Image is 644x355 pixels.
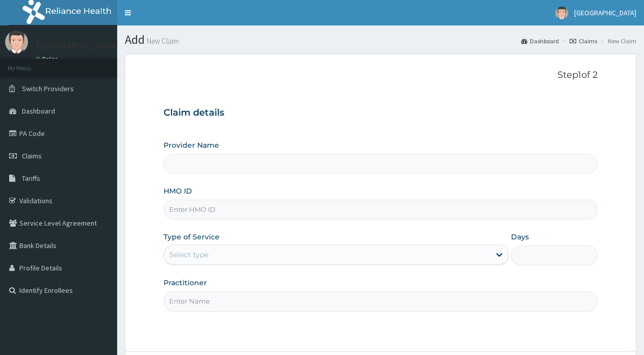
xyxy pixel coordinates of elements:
a: Dashboard [521,37,559,45]
label: Practitioner [164,278,207,288]
small: New Claim [145,37,179,45]
div: Select type [169,250,208,260]
label: Provider Name [164,140,219,150]
img: User Image [5,31,28,53]
span: Dashboard [22,106,55,116]
span: [GEOGRAPHIC_DATA] [574,8,636,17]
input: Enter Name [164,291,598,311]
img: User Image [555,7,568,19]
span: Tariffs [22,174,40,183]
p: [GEOGRAPHIC_DATA] [36,41,120,50]
a: Online [36,56,60,63]
h3: Claim details [164,107,598,119]
a: Claims [570,37,597,45]
span: Switch Providers [22,84,74,93]
label: Days [511,232,529,242]
h1: Add [125,33,636,46]
input: Enter HMO ID [164,200,598,220]
span: Claims [22,151,42,160]
label: HMO ID [164,186,192,196]
p: Step 1 of 2 [164,70,598,81]
li: New Claim [598,37,636,45]
label: Type of Service [164,232,220,242]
